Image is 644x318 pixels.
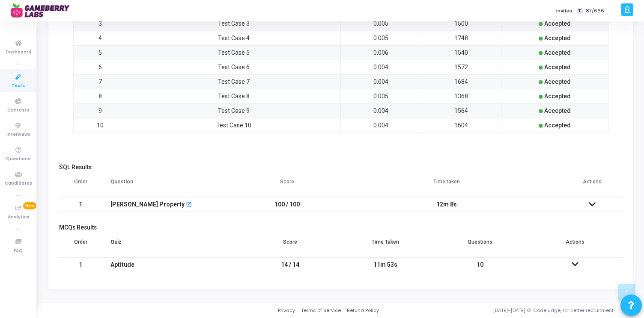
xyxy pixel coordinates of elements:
td: 100 / 100 [243,197,332,212]
div: Aptitude [110,258,234,272]
td: 1604 [421,118,501,132]
div: [DATE]-[DATE] © Codejudge, for better recruitment. [379,307,633,314]
td: Test Case 6 [127,60,341,74]
td: 5 [74,45,127,60]
td: 0.005 [341,31,421,45]
span: FAQ [14,247,23,255]
span: 187/666 [584,7,604,15]
td: 1564 [421,103,501,118]
span: New [23,202,36,209]
td: 1748 [421,31,501,45]
a: Privacy [278,307,295,314]
span: Contests [7,107,29,114]
th: Time taken [332,173,562,197]
td: 1 [59,197,102,212]
span: Analytics [8,214,29,221]
td: Test Case 7 [127,74,341,89]
td: 1368 [421,89,501,103]
td: Test Case 3 [127,16,341,31]
td: 12m 8s [332,197,562,212]
span: Accepted [544,122,571,129]
h5: SQL Results [59,164,623,171]
span: Accepted [544,20,571,27]
th: Time Taken [338,233,433,257]
th: Actions [528,233,623,257]
td: 7 [74,74,127,89]
span: T [577,8,582,14]
td: 4 [74,31,127,45]
td: Test Case 4 [127,31,341,45]
th: Score [243,233,338,257]
th: Actions [562,173,623,197]
td: 9 [74,103,127,118]
span: Dashboard [6,49,31,56]
span: Candidates [5,180,32,187]
td: 0.006 [341,45,421,60]
th: Order [59,233,102,257]
th: Questions [433,233,528,257]
td: 6 [74,60,127,74]
td: Test Case 10 [127,118,341,132]
td: 3 [74,16,127,31]
td: 10 [433,257,528,272]
div: 11m 53s [346,258,424,272]
span: Accepted [544,49,571,56]
th: Order [59,173,102,197]
td: 10 [74,118,127,132]
th: Question [102,173,243,197]
td: 0.004 [341,118,421,132]
a: Refund Policy [347,307,379,314]
label: Invites: [556,7,573,15]
td: 1684 [421,74,501,89]
td: Test Case 5 [127,45,341,60]
td: 1572 [421,60,501,74]
td: 0.004 [341,74,421,89]
th: Quiz [102,233,243,257]
td: 0.004 [341,60,421,74]
td: Test Case 9 [127,103,341,118]
span: Accepted [544,35,571,41]
h5: MCQs Results [59,224,623,231]
td: 14 / 14 [243,257,338,272]
span: Tests [12,82,25,90]
td: 0.005 [341,16,421,31]
td: 1540 [421,45,501,60]
span: Accepted [544,78,571,85]
td: Test Case 8 [127,89,341,103]
mat-icon: open_in_new [186,202,192,208]
th: Score [243,173,332,197]
span: Accepted [544,64,571,71]
td: 8 [74,89,127,103]
span: Interviews [6,131,30,138]
img: logo [11,2,75,19]
span: Accepted [544,107,571,114]
span: Questions [6,156,30,163]
td: 1500 [421,16,501,31]
div: [PERSON_NAME] Property [110,197,185,212]
span: Accepted [544,93,571,100]
a: Terms of Service [301,307,341,314]
td: 1 [59,257,102,272]
td: 0.005 [341,89,421,103]
td: 0.004 [341,103,421,118]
